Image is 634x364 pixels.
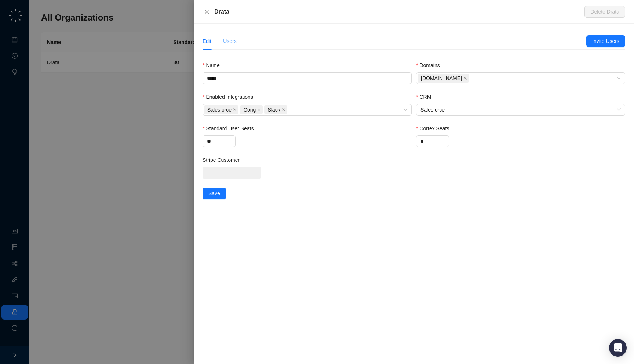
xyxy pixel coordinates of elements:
input: Domains [470,76,472,81]
span: close [463,76,467,80]
label: CRM [416,93,436,101]
span: Gong [240,105,263,114]
span: Gong [243,106,256,114]
div: Edit [203,37,211,45]
input: Name [203,72,412,84]
span: close [204,9,210,15]
span: Save [208,189,220,197]
button: Delete Drata [584,6,625,18]
label: Domains [416,61,445,69]
input: Cortex Seats [416,136,449,147]
label: Enabled Integrations [203,93,258,101]
span: Slack [264,105,287,114]
div: Drata [214,7,584,16]
span: close [233,108,237,112]
label: Cortex Seats [416,124,454,132]
span: Drata.com [418,74,469,83]
span: Salesforce [420,104,621,115]
button: Save [203,188,226,199]
input: Enabled Integrations [289,107,290,113]
span: Salesforce [204,105,238,114]
label: Name [203,61,225,69]
div: Users [223,37,237,45]
label: Stripe Customer [203,156,245,164]
span: Slack [267,106,280,114]
span: close [282,108,285,112]
button: Invite Users [586,35,625,47]
input: Standard User Seats [203,136,235,147]
span: close [257,108,261,112]
span: Invite Users [592,37,619,45]
div: Open Intercom Messenger [609,339,627,357]
span: [DOMAIN_NAME] [421,74,462,82]
button: Close [203,7,211,16]
label: Standard User Seats [203,124,259,132]
span: Salesforce [207,106,232,114]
